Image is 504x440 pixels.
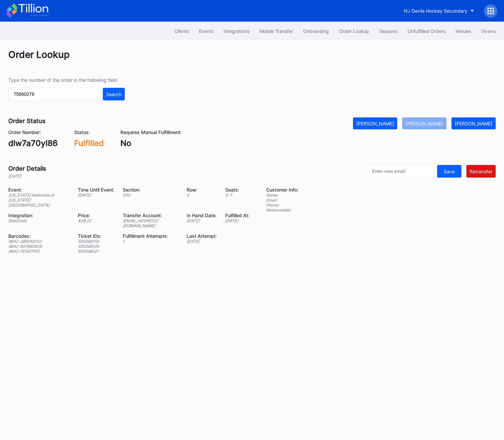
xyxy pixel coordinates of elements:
[334,25,374,37] button: Order Lookup
[8,138,58,148] div: dlw7a70yl86
[455,121,492,126] div: [PERSON_NAME]
[266,203,298,208] div: Phone:
[8,244,70,249] div: 96A2-837MD8U9
[356,121,394,126] div: [PERSON_NAME]
[169,25,194,37] button: Clients
[455,28,471,34] div: Venues
[450,25,476,37] button: Venues
[402,117,446,129] button: [PERSON_NAME]
[404,8,467,14] div: NJ Devils Hockey Secondary
[374,25,403,37] button: Seasons
[437,165,461,178] button: Save
[120,138,182,148] div: No
[399,5,479,17] button: NJ Devils Hockey Secondary
[120,129,182,135] div: Requires Manual Fulfillment:
[78,218,114,223] div: $ 38.22
[78,239,114,244] div: 555368119
[187,213,217,218] div: In Hand Date:
[466,165,496,178] button: Retransfer
[8,193,70,208] div: [US_STATE] Nationals at [US_STATE][GEOGRAPHIC_DATA]
[444,169,455,174] div: Save
[379,28,398,34] div: Seasons
[225,218,250,223] div: [DATE]
[123,218,178,228] div: [EMAIL_ADDRESS][DOMAIN_NAME]
[194,25,219,37] button: Events
[123,193,178,198] div: 530
[353,117,397,129] button: [PERSON_NAME]
[8,249,70,254] div: 96A2-FEX67FKD
[406,121,443,126] div: [PERSON_NAME]
[303,28,329,34] div: Onboarding
[367,165,435,178] input: Enter new email
[123,187,178,193] div: Section:
[8,239,70,244] div: 96A2-386GM2V2
[103,88,125,100] button: Search
[225,193,250,198] div: 5 - 7
[451,117,496,129] button: [PERSON_NAME]
[259,28,293,34] div: Mobile Transfer
[74,129,104,135] div: Status:
[8,187,70,193] div: Event:
[78,244,114,249] div: 555368120
[8,77,125,83] div: Type the number of the order in the following field
[78,187,114,193] div: Time Until Event:
[123,239,178,244] div: 1
[8,88,101,100] input: GT59662
[74,138,104,148] div: Fulfilled
[123,233,178,239] div: Fulfillment Attempts:
[8,213,70,218] div: Integration:
[78,233,114,239] div: Ticket IDs:
[8,129,58,135] div: Order Number:
[408,28,445,34] div: Unfulfilled Orders
[470,169,492,174] div: Retransfer
[199,28,214,34] div: Events
[339,28,369,34] div: Order Lookup
[187,218,217,223] div: [DATE]
[8,165,46,172] div: Order Details
[266,187,298,193] div: Customer Info:
[8,174,46,179] div: [DATE]
[266,198,298,203] div: Email:
[78,249,114,254] div: 555368121
[266,193,298,198] div: Name:
[219,25,254,37] button: Integrations
[106,91,121,97] div: Search
[298,25,334,37] button: Onboarding
[78,213,114,218] div: Price:
[266,208,298,213] div: Notes: mobile
[123,213,178,218] div: Transfer Account:
[187,239,217,244] div: [DATE]
[403,25,450,37] button: Unfulfilled Orders
[225,187,250,193] div: Seats:
[8,218,70,223] div: SeatGeek
[8,233,70,239] div: Barcodes:
[187,187,217,193] div: Row:
[78,193,114,198] div: [DATE]
[224,28,250,34] div: Integrations
[254,25,298,37] button: Mobile Transfer
[8,117,46,124] div: Order Status
[8,49,496,69] div: Order Lookup
[476,25,501,37] button: Vivenu
[187,193,217,198] div: 5
[187,233,217,239] div: Last Attempt:
[481,28,496,34] div: Vivenu
[174,28,189,34] div: Clients
[225,213,250,218] div: Fulfilled At:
